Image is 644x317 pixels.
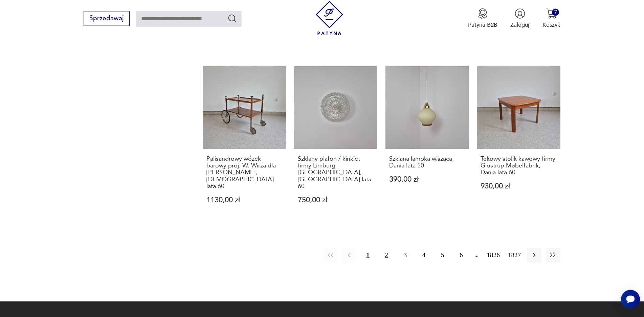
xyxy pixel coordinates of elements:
[468,8,497,29] a: Ikona medaluPatyna B2B
[552,9,559,16] div: 7
[206,156,283,190] h3: Palisandrowy wózek barowy proj. W. Wirza dla [PERSON_NAME], [DEMOGRAPHIC_DATA] lata 60
[298,156,374,190] h3: Szklany plafon / kinkiet firmy Limburg [GEOGRAPHIC_DATA], [GEOGRAPHIC_DATA] lata 60
[485,248,502,263] button: 1826
[389,156,465,169] h3: Szklana lampka wisząca, Dania lata 50
[379,248,394,263] button: 2
[478,8,488,19] img: Ikona medalu
[477,66,560,219] a: Tekowy stolik kawowy firmy Glostrup Møbelfabrik, Dania lata 60Tekowy stolik kawowy firmy Glostrup...
[360,248,375,263] button: 1
[468,8,497,29] button: Patyna B2B
[312,1,347,35] img: Patyna - sklep z meblami i dekoracjami vintage
[510,21,529,29] p: Zaloguj
[481,183,557,190] p: 930,00 zł
[621,290,640,309] iframe: Smartsupp widget button
[542,8,560,29] button: 7Koszyk
[84,11,129,26] button: Sprzedawaj
[435,248,450,263] button: 5
[454,248,468,263] button: 6
[417,248,431,263] button: 4
[468,21,497,29] p: Patyna B2B
[227,14,237,23] button: Szukaj
[206,197,283,204] p: 1130,00 zł
[398,248,413,263] button: 3
[389,176,465,183] p: 390,00 zł
[481,156,557,176] h3: Tekowy stolik kawowy firmy Glostrup Møbelfabrik, Dania lata 60
[510,8,529,29] button: Zaloguj
[385,66,469,219] a: Szklana lampka wisząca, Dania lata 50Szklana lampka wisząca, Dania lata 50390,00 zł
[84,16,129,22] a: Sprzedawaj
[203,66,286,219] a: Palisandrowy wózek barowy proj. W. Wirza dla Wilhelma Renza, Niemcy lata 60Palisandrowy wózek bar...
[506,248,523,263] button: 1827
[298,197,374,204] p: 750,00 zł
[294,66,377,219] a: Szklany plafon / kinkiet firmy Limburg Glashütte, Niemcy lata 60Szklany plafon / kinkiet firmy Li...
[546,8,557,19] img: Ikona koszyka
[515,8,525,19] img: Ikonka użytkownika
[542,21,560,29] p: Koszyk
